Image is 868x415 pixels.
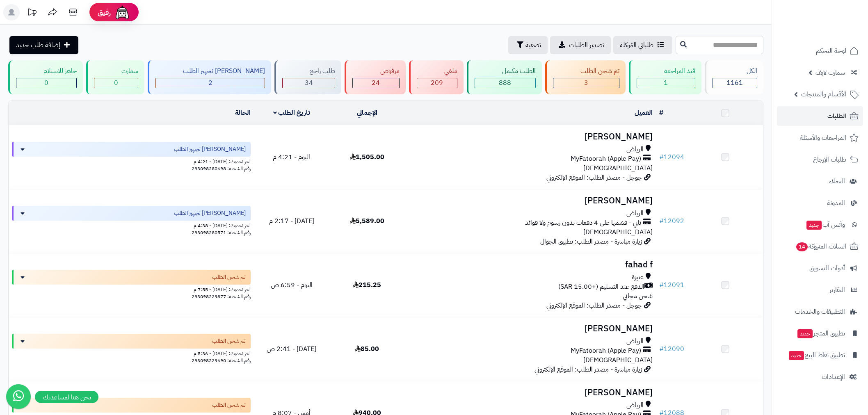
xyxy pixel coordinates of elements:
span: 5,589.00 [350,216,384,226]
span: الرياض [626,401,644,410]
div: 3 [553,78,619,88]
span: 215.25 [353,280,381,290]
span: [DATE] - 2:41 ص [267,344,316,354]
span: وآتس آب [806,219,845,230]
h3: [PERSON_NAME] [408,388,653,397]
span: التقارير [829,284,845,296]
span: [DATE] - 2:17 م [269,216,314,226]
a: طلبات الإرجاع [777,150,863,169]
div: 34 [283,78,335,88]
span: # [659,280,664,290]
a: التطبيقات والخدمات [777,302,863,322]
div: [PERSON_NAME] تجهيز الطلب [155,66,265,76]
span: 34 [305,78,313,88]
span: رقم الشحنة: 293098280571 [192,229,251,236]
a: ملغي 209 [407,60,465,94]
span: [PERSON_NAME] تجهيز الطلب [174,145,246,153]
div: 24 [353,78,399,88]
a: #12091 [659,280,684,290]
span: 2 [208,78,212,88]
span: 1161 [726,78,743,88]
div: 209 [417,78,457,88]
a: مرفوض 24 [343,60,407,94]
span: اليوم - 4:21 م [273,152,310,162]
span: زيارة مباشرة - مصدر الطلب: الموقع الإلكتروني [535,365,642,374]
h3: [PERSON_NAME] [408,324,653,333]
span: تم شحن الطلب [212,401,246,409]
span: طلبات الإرجاع [813,154,846,165]
div: ملغي [417,66,457,76]
span: 888 [499,78,511,88]
span: [DEMOGRAPHIC_DATA] [583,163,653,173]
h3: [PERSON_NAME] [408,196,653,205]
span: طلباتي المُوكلة [620,40,653,50]
span: المراجعات والأسئلة [800,132,846,144]
a: # [659,108,663,118]
span: جديد [806,221,822,230]
span: 24 [372,78,380,88]
a: تطبيق نقاط البيعجديد [777,345,863,365]
span: أدوات التسويق [809,262,845,274]
div: الكل [713,66,757,76]
a: لوحة التحكم [777,41,863,61]
span: رقم الشحنة: 293098229690 [192,357,251,364]
div: 1 [637,78,695,88]
div: سمارت [94,66,138,76]
div: مرفوض [352,66,399,76]
a: [PERSON_NAME] تجهيز الطلب 2 [146,60,273,94]
a: السلات المتروكة14 [777,237,863,256]
span: السلات المتروكة [795,241,846,252]
a: سمارت 0 [85,60,146,94]
span: جوجل - مصدر الطلب: الموقع الإلكتروني [546,173,642,182]
img: ai-face.png [114,4,130,21]
span: 1,505.00 [350,152,384,162]
span: التطبيقات والخدمات [795,306,845,317]
span: تم شحن الطلب [212,273,246,281]
a: طلباتي المُوكلة [613,36,672,54]
a: تم شحن الطلب 3 [544,60,627,94]
span: جديد [789,351,804,360]
span: 209 [431,78,443,88]
div: 0 [94,78,138,88]
span: [DEMOGRAPHIC_DATA] [583,227,653,237]
span: الطلبات [827,110,846,122]
span: الرياض [626,209,644,218]
span: رقم الشحنة: 293098229877 [192,293,251,300]
div: 0 [16,78,76,88]
span: 85.00 [355,344,379,354]
a: الطلب مكتمل 888 [465,60,544,94]
a: #12092 [659,216,684,226]
span: # [659,344,664,354]
span: 3 [584,78,588,88]
span: لوحة التحكم [816,45,846,57]
h3: [PERSON_NAME] [408,132,653,141]
span: # [659,216,664,226]
span: رفيق [98,7,111,17]
span: الأقسام والمنتجات [801,89,846,100]
span: جديد [797,329,813,338]
span: سمارت لايف [815,67,845,78]
span: تصفية [525,40,541,50]
span: تطبيق المتجر [797,328,845,339]
a: #12094 [659,152,684,162]
span: العملاء [829,176,845,187]
span: المدونة [827,197,845,209]
a: تاريخ الطلب [273,108,311,118]
a: قيد المراجعه 1 [627,60,703,94]
span: تم شحن الطلب [212,337,246,345]
span: تطبيق نقاط البيع [788,349,845,361]
div: تم شحن الطلب [553,66,619,76]
span: تصدير الطلبات [569,40,604,50]
a: التقارير [777,280,863,300]
span: جوجل - مصدر الطلب: الموقع الإلكتروني [546,301,642,310]
span: اليوم - 6:59 ص [271,280,313,290]
span: تابي - قسّمها على 4 دفعات بدون رسوم ولا فوائد [525,218,641,228]
div: اخر تحديث: [DATE] - 7:55 م [12,285,251,293]
span: 14 [796,242,808,251]
a: الكل1161 [703,60,765,94]
div: طلب راجع [282,66,335,76]
a: أدوات التسويق [777,258,863,278]
span: رقم الشحنة: 293098280698 [192,165,251,172]
span: 1 [664,78,668,88]
div: 888 [475,78,535,88]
